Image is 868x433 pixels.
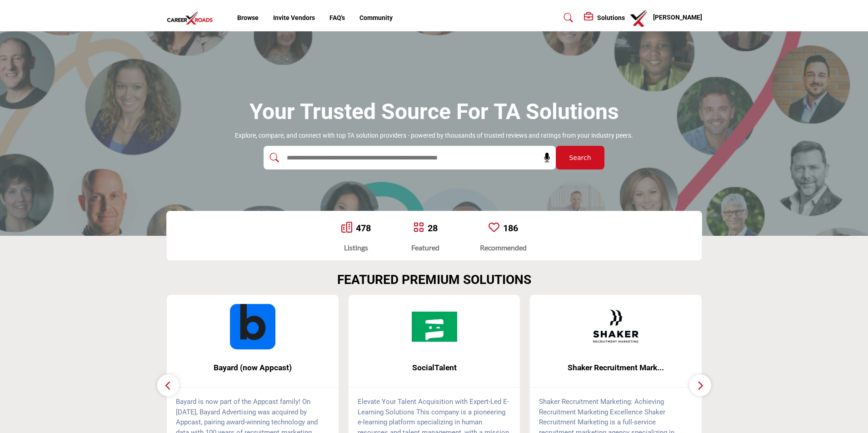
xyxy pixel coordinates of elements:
button: Search [556,146,604,169]
span: SocialTalent [362,362,507,373]
h2: FEATURED PREMIUM SOLUTIONS [337,272,531,288]
a: Community [359,14,393,21]
a: 28 [428,223,438,234]
img: SocialTalent [412,304,457,349]
a: Go to Featured [413,222,424,234]
div: Solutions [584,12,625,23]
img: Shaker Recruitment Marketing [593,304,639,349]
h1: Your Trusted Source for TA Solutions [249,98,619,126]
span: Shaker Recruitment Mark... [544,362,688,373]
span: Search [569,153,591,163]
b: SocialTalent [362,356,507,380]
p: Explore, compare, and connect with top TA solution providers - powered by thousands of trusted re... [235,131,633,140]
a: Bayard (now Appcast) [167,356,339,380]
h5: [PERSON_NAME] [653,13,702,22]
a: Shaker Recruitment Mark... [530,356,702,380]
a: SocialTalent [349,356,520,380]
a: FAQ's [329,14,345,21]
div: Featured [411,242,439,253]
a: Search [555,10,579,25]
div: Listings [341,242,371,253]
button: Show hide supplier dropdown [629,8,649,28]
img: Bayard (now Appcast) [230,304,275,349]
a: Go to Recommended [489,222,499,234]
h5: Solutions [597,14,625,22]
a: 186 [503,223,518,234]
div: Recommended [480,242,527,253]
a: 478 [356,223,371,234]
img: Site Logo [166,10,218,25]
a: Browse [237,14,259,21]
b: Shaker Recruitment Marketing [544,356,688,380]
a: Invite Vendors [273,14,315,21]
span: Bayard (now Appcast) [180,362,325,373]
b: Bayard (now Appcast) [180,356,325,380]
